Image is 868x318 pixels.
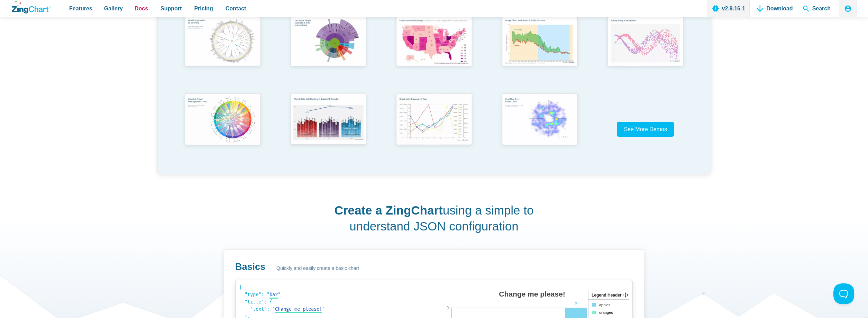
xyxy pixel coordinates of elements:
[617,122,674,137] a: See More Demos
[497,11,582,72] img: Range Chart with Rultes & Scale Markers
[392,11,476,72] img: Election Predictions Map
[269,292,278,298] span: bar
[381,11,487,90] a: Election Predictions Map
[286,11,371,72] img: Sun Burst Plugin Example ft. File System Data
[235,261,265,273] h3: Basics
[170,90,276,169] a: Colorful Chord Management Chart
[833,283,854,304] iframe: Toggle Customer Support
[161,4,182,13] span: Support
[624,126,667,132] span: See More Demos
[487,90,593,169] a: Heatmap Over Radar Chart
[603,11,687,72] img: Points Along a Sine Wave
[487,11,593,90] a: Range Chart with Rultes & Scale Markers
[592,293,622,298] tspan: Legend Header
[275,306,322,312] span: Change me please!
[497,90,582,151] img: Heatmap Over Radar Chart
[135,4,148,13] span: Docs
[286,90,371,150] img: Mixed Data Set (Clustered, Stacked, and Regular)
[381,90,487,169] a: Chart with Draggable Y-Axis
[226,4,246,13] span: Contact
[104,4,123,13] span: Gallery
[69,4,92,13] span: Features
[276,264,359,273] span: Quickly and easily create a basic chart
[180,90,265,151] img: Colorful Chord Management Chart
[593,11,698,90] a: Points Along a Sine Wave
[180,11,265,72] img: World Population by Country
[194,4,213,13] span: Pricing
[333,202,535,234] h2: using a simple to understand JSON configuration
[12,1,51,13] a: ZingChart Logo. Click to return to the homepage
[392,90,476,151] img: Chart with Draggable Y-Axis
[335,203,443,217] strong: Create a ZingChart
[170,11,276,90] a: World Population by Country
[275,11,381,90] a: Sun Burst Plugin Example ft. File System Data
[275,90,381,169] a: Mixed Data Set (Clustered, Stacked, and Regular)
